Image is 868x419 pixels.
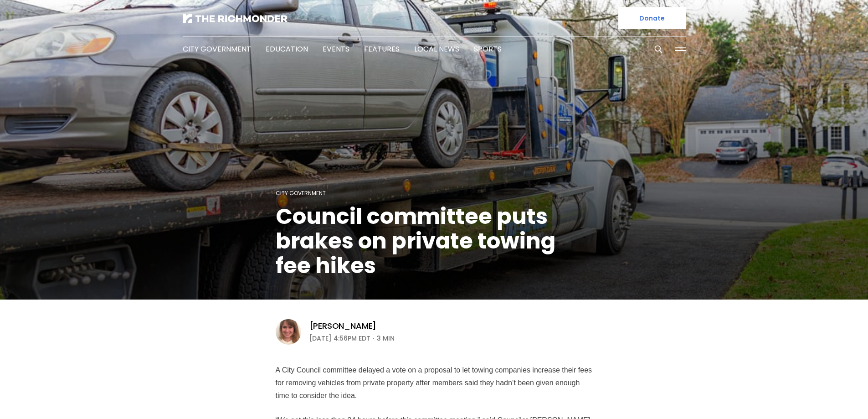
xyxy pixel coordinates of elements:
[364,44,400,54] a: Features
[323,44,349,54] a: Events
[266,44,308,54] a: Education
[309,321,377,331] a: [PERSON_NAME]
[309,333,370,344] time: [DATE] 4:56PM EDT
[276,364,593,402] p: A City Council committee delayed a vote on a proposal to let towing companies increase their fees...
[791,374,868,419] iframe: portal-trigger
[183,44,251,54] a: City Government
[276,204,593,278] h1: Council committee puts brakes on private towing fee hikes
[276,319,301,345] img: Sarah Vogelsong
[276,189,326,197] a: City Government
[183,14,288,23] img: The Richmonder
[414,44,459,54] a: Local News
[618,7,686,29] a: Donate
[652,42,665,56] button: Search this site
[377,333,395,344] span: 3 min
[474,44,502,54] a: Sports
